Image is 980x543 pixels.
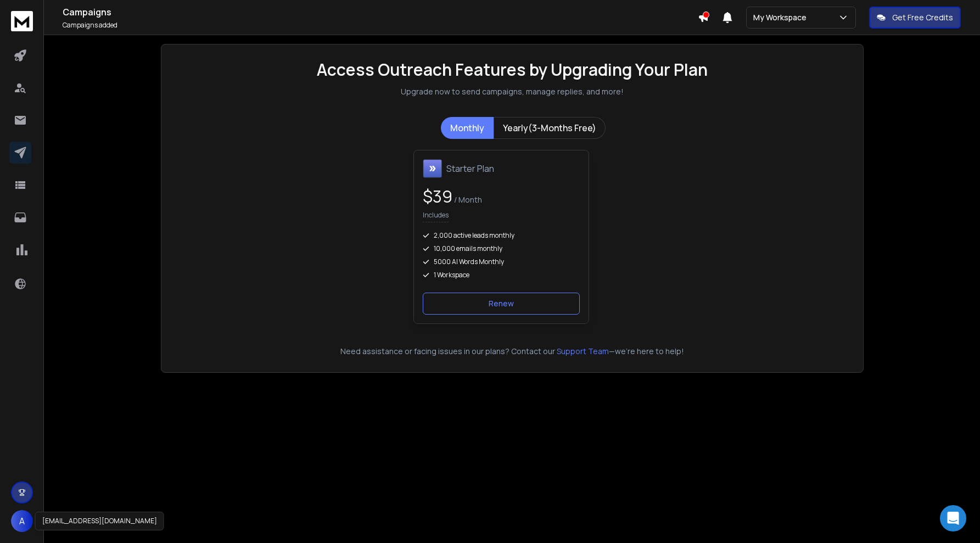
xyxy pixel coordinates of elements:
p: Upgrade now to send campaigns, manage replies, and more! [401,86,624,97]
button: Monthly [441,117,494,139]
span: $ 39 [423,185,452,208]
p: Get Free Credits [892,12,953,23]
p: Includes [423,211,449,222]
h1: Campaigns [63,5,698,19]
button: Yearly(3-Months Free) [494,117,606,139]
img: Starter Plan icon [423,159,442,178]
p: Need assistance or facing issues in our plans? Contact our —we're here to help! [177,346,848,357]
p: Campaigns added [63,21,698,30]
div: 5000 AI Words Monthly [423,257,580,266]
button: Get Free Credits [869,7,961,29]
button: Renew [423,293,580,315]
button: A [11,510,33,532]
div: 10,000 emails monthly [423,244,580,253]
h1: Access Outreach Features by Upgrading Your Plan [317,60,708,80]
div: 1 Workspace [423,271,580,279]
div: 2,000 active leads monthly [423,231,580,240]
p: My Workspace [753,12,811,23]
div: Open Intercom Messenger [940,505,966,531]
h1: Starter Plan [446,162,494,175]
img: logo [11,11,33,31]
div: [EMAIL_ADDRESS][DOMAIN_NAME] [35,512,164,530]
span: / Month [452,194,482,205]
button: Support Team [557,346,609,357]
